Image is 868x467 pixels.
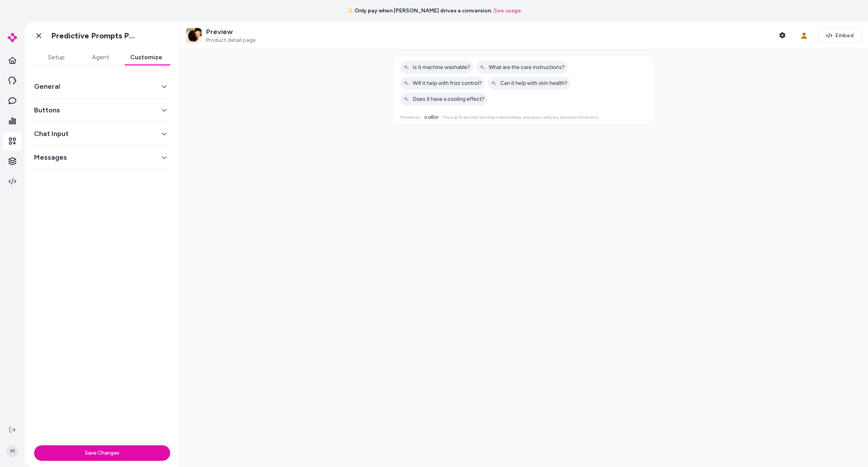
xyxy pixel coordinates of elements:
[34,445,170,461] button: Save Changes
[34,128,170,139] button: Chat Input
[5,439,20,464] button: M
[206,37,255,44] span: Product detail page
[51,31,138,41] h1: Predictive Prompts PDP
[186,28,201,43] img: Controlled Chaos Silk Pillow Case
[494,7,521,15] a: See usage
[78,50,122,65] button: Agent
[122,50,170,65] button: Customize
[818,28,862,43] button: Embed
[34,152,170,163] button: Messages
[835,32,854,40] span: Embed
[34,50,78,65] button: Setup
[8,33,17,42] img: alby Logo
[206,28,255,36] p: Preview
[347,7,492,15] span: ✨ Only pay when [PERSON_NAME] drives a conversion.
[6,445,19,458] span: M
[34,81,170,92] button: General
[34,105,170,115] button: Buttons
